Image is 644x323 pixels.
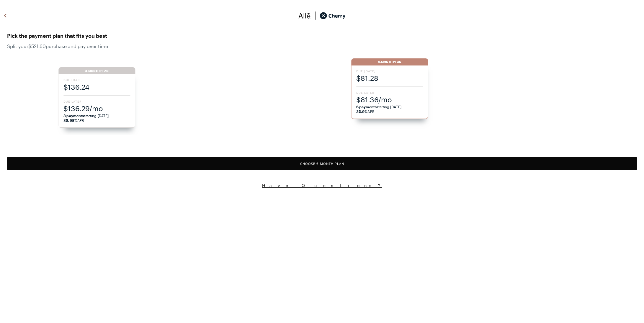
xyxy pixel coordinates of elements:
span: Pick the payment plan that fits you best [7,31,637,40]
span: $81.28 [356,73,423,83]
span: starting [DATE] APR [356,104,423,114]
strong: 35.98% [63,118,77,122]
span: Due [DATE] [356,69,423,73]
span: Split your $521.60 purchase and pay over time [7,43,637,49]
img: svg%3e [2,11,9,20]
strong: 6 payments [356,105,377,109]
span: Due [DATE] [63,78,130,82]
div: 6-Month Plan [351,58,428,65]
img: svg%3e [311,11,320,20]
span: Due Later [63,99,130,104]
img: cherry_black_logo-DrOE_MJI.svg [320,11,346,20]
div: 3-Month Plan [58,67,135,74]
span: Due Later [356,91,423,95]
img: svg%3e [298,11,311,20]
span: $136.24 [63,82,130,92]
span: starting [DATE] APR [63,113,130,123]
button: Choose 6-Month Plan [7,157,637,170]
strong: 35.9% [356,109,367,114]
strong: 3 payments [63,114,84,118]
span: $136.29/mo [63,104,130,113]
span: $81.36/mo [356,95,423,104]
